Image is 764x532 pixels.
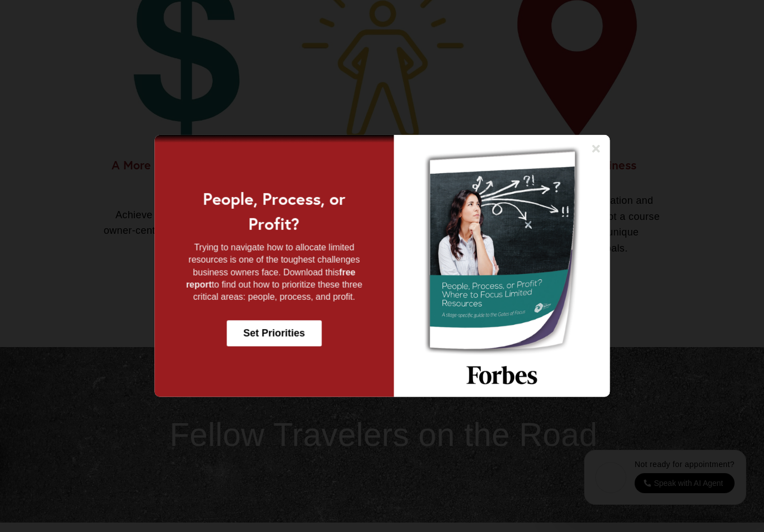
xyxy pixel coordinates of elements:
[394,135,610,397] img: GOF LeadGen Popup
[188,242,360,277] span: Trying to navigate how to allocate limited resources is one of the toughest challenges business o...
[177,185,372,235] h2: People, Process, or Profit?
[227,320,321,347] a: Set Priorities
[186,267,355,289] strong: free report
[193,280,363,302] span: to find out how to prioritize these three critical areas: people, process, and profit.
